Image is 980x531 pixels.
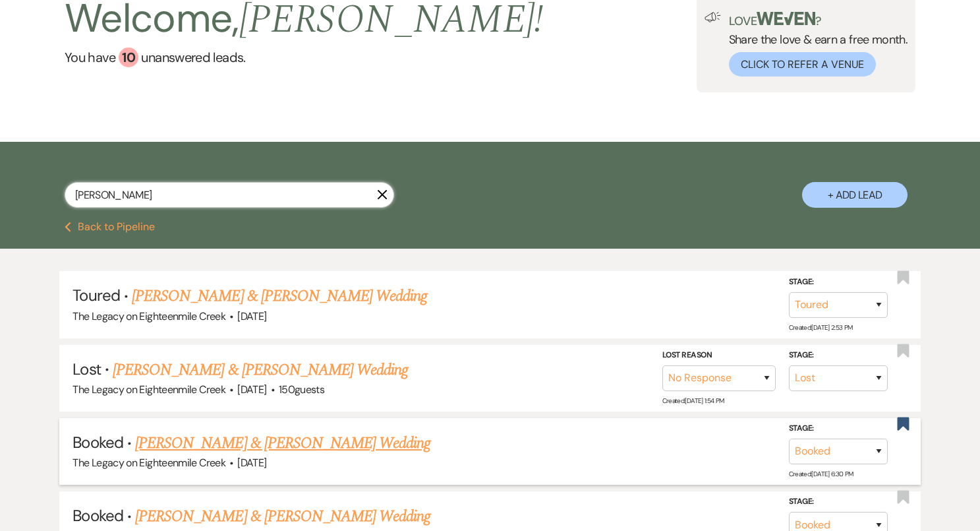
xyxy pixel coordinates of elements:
input: Search by name, event date, email address or phone number [65,182,394,208]
img: weven-logo-green.svg [757,12,815,25]
span: Booked [72,505,123,526]
span: 150 guests [279,383,324,396]
button: Back to Pipeline [65,222,155,232]
span: Created: [DATE] 2:53 PM [789,323,853,331]
label: Stage: [789,495,888,509]
a: [PERSON_NAME] & [PERSON_NAME] Wedding [135,505,430,528]
label: Lost Reason [662,348,776,363]
span: The Legacy on Eighteenmile Creek [72,309,225,323]
span: The Legacy on Eighteenmile Creek [72,456,225,470]
a: You have 10 unanswered leads. [65,47,544,67]
a: [PERSON_NAME] & [PERSON_NAME] Wedding [135,431,430,455]
button: Click to Refer a Venue [729,52,876,77]
img: loud-speaker-illustration.svg [705,12,721,22]
span: [DATE] [237,456,266,470]
span: Created: [DATE] 1:54 PM [662,396,724,405]
a: [PERSON_NAME] & [PERSON_NAME] Wedding [132,284,427,308]
div: Share the love & earn a free month. [721,12,908,77]
div: 10 [119,47,138,67]
p: Love ? [729,12,908,27]
span: [DATE] [237,309,266,323]
span: Booked [72,432,123,453]
span: Toured [72,285,119,305]
span: Lost [72,359,100,379]
span: [DATE] [237,383,266,396]
label: Stage: [789,422,888,436]
button: + Add Lead [802,182,908,208]
span: The Legacy on Eighteenmile Creek [72,383,225,396]
a: [PERSON_NAME] & [PERSON_NAME] Wedding [113,358,408,382]
label: Stage: [789,275,888,290]
label: Stage: [789,348,888,363]
span: Created: [DATE] 6:30 PM [789,470,853,478]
